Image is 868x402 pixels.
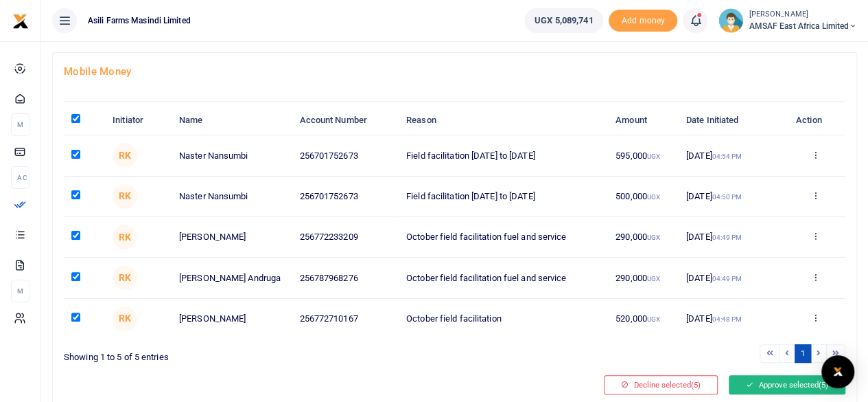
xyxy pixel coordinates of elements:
td: Naster Nansumbi [172,177,292,217]
span: Rita Karungi [113,265,137,290]
th: Name: activate to sort column ascending [172,106,292,135]
td: [PERSON_NAME] Andruga [172,258,292,298]
td: October field facilitation [399,299,608,339]
a: profile-user [PERSON_NAME] AMSAF East Africa Limited [718,8,857,33]
td: Naster Nansumbi [172,135,292,176]
td: [DATE] [679,135,785,176]
a: logo-small logo-large logo-large [12,15,29,25]
span: (5) [819,380,828,390]
a: UGX 5,089,741 [524,8,603,33]
h4: Mobile Money [64,64,845,79]
span: Rita Karungi [113,306,137,331]
span: Rita Karungi [113,184,137,209]
small: 04:50 PM [712,193,742,201]
td: 595,000 [608,135,679,176]
li: Toup your wallet [609,10,677,32]
small: 04:48 PM [712,315,742,323]
td: [DATE] [679,258,785,298]
th: Amount: activate to sort column ascending [608,106,679,135]
img: logo-small [12,13,29,30]
td: Field facilitation [DATE] to [DATE] [399,177,608,217]
td: 256701752673 [292,177,399,217]
li: M [11,280,30,302]
td: 256772710167 [292,299,399,339]
td: October field facilitation fuel and service [399,258,608,298]
small: 04:49 PM [712,275,742,282]
small: [PERSON_NAME] [749,9,857,21]
th: Account Number: activate to sort column ascending [292,106,399,135]
th: : activate to sort column descending [64,106,105,135]
small: UGX [647,315,660,323]
span: Rita Karungi [113,225,137,249]
td: 290,000 [608,258,679,298]
th: Initiator: activate to sort column ascending [105,106,172,135]
small: 04:49 PM [712,234,742,241]
li: Ac [11,166,30,189]
th: Date Initiated: activate to sort column ascending [679,106,785,135]
th: Action: activate to sort column ascending [785,106,845,135]
td: Field facilitation [DATE] to [DATE] [399,135,608,176]
span: UGX 5,089,741 [535,14,593,27]
img: profile-user [718,8,743,33]
td: 500,000 [608,177,679,217]
a: 1 [795,344,811,363]
small: 04:54 PM [712,153,742,160]
th: Reason: activate to sort column ascending [399,106,608,135]
small: UGX [647,153,660,160]
td: [DATE] [679,177,785,217]
li: M [11,113,30,136]
small: UGX [647,275,660,282]
td: [PERSON_NAME] [172,299,292,339]
a: Add money [609,14,677,25]
span: (5) [691,380,701,390]
small: UGX [647,193,660,201]
td: [DATE] [679,217,785,258]
span: Asili Farms Masindi Limited [82,14,196,27]
div: Open Intercom Messenger [821,355,854,388]
td: 256787968276 [292,258,399,298]
td: 256772233209 [292,217,399,258]
button: Decline selected(5) [604,375,718,394]
td: 290,000 [608,217,679,258]
div: Showing 1 to 5 of 5 entries [64,343,449,364]
button: Approve selected(5) [729,375,845,394]
td: 520,000 [608,299,679,339]
li: Wallet ballance [519,8,609,33]
span: AMSAF East Africa Limited [749,20,857,32]
span: Add money [609,10,677,32]
small: UGX [647,234,660,241]
td: [PERSON_NAME] [172,217,292,258]
td: [DATE] [679,299,785,339]
td: 256701752673 [292,135,399,176]
td: October field facilitation fuel and service [399,217,608,258]
span: Rita Karungi [113,143,137,168]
